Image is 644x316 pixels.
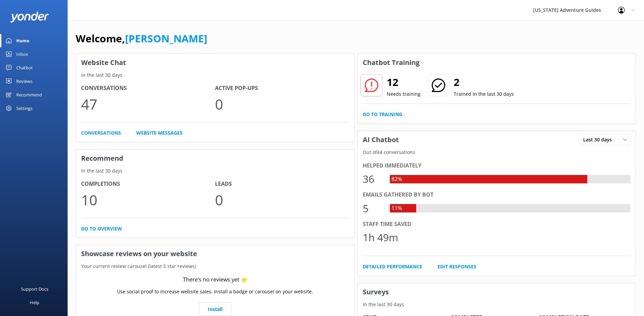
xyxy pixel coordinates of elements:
div: Reviews [16,74,32,88]
h4: Leads [215,180,349,188]
div: Chatbot [16,61,33,74]
div: Inbox [16,47,28,61]
div: 5 [363,200,383,217]
p: Your current review carousel (latest 5 star reviews) [76,263,354,270]
a: [PERSON_NAME] [125,31,207,45]
a: Detailed Performance [363,263,422,270]
p: In the last 30 days [358,301,636,308]
div: There’s no reviews yet ⭐ [183,275,247,284]
h3: Chatbot Training [358,54,425,71]
a: Website Messages [136,129,183,137]
p: 47 [81,93,215,115]
p: Use social proof to increase website sales. Install a badge or carousel on your website. [117,288,313,295]
h3: Website Chat [76,54,354,71]
p: In the last 30 days [76,71,354,79]
h3: Surveys [358,283,636,301]
div: 1h 49m [363,229,398,246]
div: Helped immediately [363,161,631,170]
div: Help [30,296,39,309]
div: Recommend [16,88,42,101]
div: Home [16,34,29,47]
p: Needs training [387,90,421,98]
a: Go to overview [81,225,122,232]
p: 10 [81,188,215,211]
div: Emails gathered by bot [363,190,631,199]
a: Install [199,302,231,316]
h3: Showcase reviews on your website [76,245,354,263]
img: yonder-white-logo.png [10,12,49,23]
h4: Active Pop-ups [215,84,349,93]
div: 82% [390,175,404,184]
h4: Conversations [81,84,215,93]
a: Go to Training [363,111,402,118]
p: Trained in the last 30 days [454,90,514,98]
div: 11% [390,204,404,213]
h4: Completions [81,180,215,188]
div: 36 [363,171,383,187]
p: In the last 30 days [76,167,354,175]
div: Staff time saved [363,220,631,229]
h2: 12 [387,74,421,90]
h2: 2 [454,74,514,90]
h3: AI Chatbot [358,131,404,149]
a: Conversations [81,129,121,137]
p: 0 [215,93,349,115]
h3: Recommend [76,150,354,167]
p: Out of 44 conversations [358,149,636,156]
div: Settings [16,101,32,115]
div: Support Docs [21,282,48,296]
h1: Welcome, [76,30,207,47]
a: Edit Responses [437,263,476,270]
p: 0 [215,188,349,211]
span: Last 30 days [583,136,616,143]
